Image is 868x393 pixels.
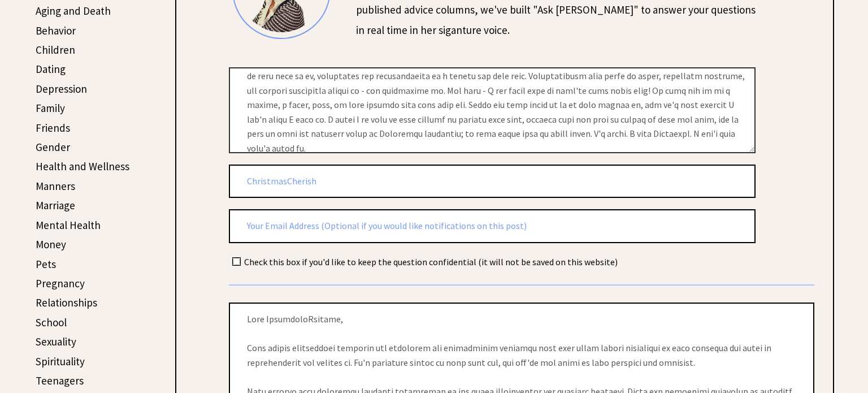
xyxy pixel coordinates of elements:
[36,355,85,368] a: Spirituality
[36,218,101,232] a: Mental Health
[36,159,129,173] a: Health and Wellness
[36,316,67,329] a: School
[36,140,70,154] a: Gender
[36,82,87,96] a: Depression
[229,165,756,198] input: Your Name or Nickname (Optional)
[36,121,70,135] a: Friends
[36,24,76,37] a: Behavior
[36,237,66,251] a: Money
[244,256,618,268] td: Check this box if you'd like to keep the question confidential (it will not be saved on this webs...
[36,62,66,76] a: Dating
[36,257,56,271] a: Pets
[36,374,84,387] a: Teenagers
[36,43,75,57] a: Children
[36,4,111,18] a: Aging and Death
[229,209,756,243] input: Your Email Address (Optional if you would like notifications on this post)
[36,198,75,212] a: Marriage
[36,101,65,115] a: Family
[36,296,97,309] a: Relationships
[36,179,75,193] a: Manners
[36,335,76,348] a: Sexuality
[36,277,85,290] a: Pregnancy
